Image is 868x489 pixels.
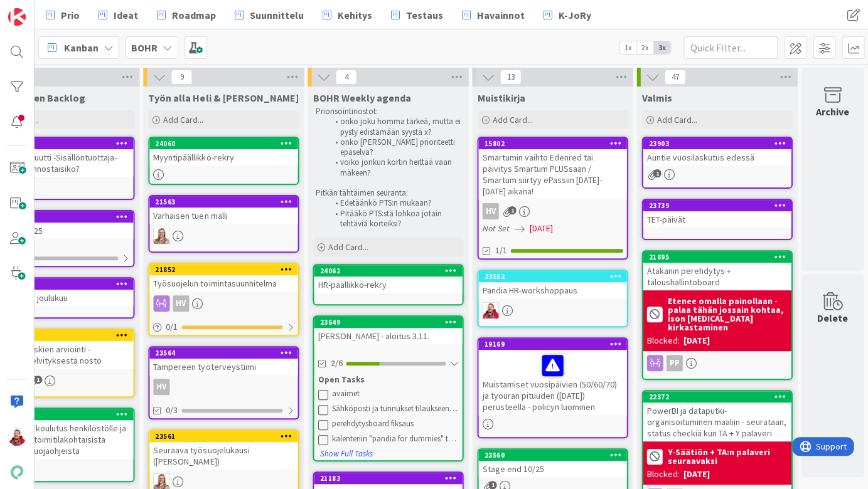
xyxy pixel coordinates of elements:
[641,92,672,104] span: Valmis
[667,297,787,332] b: Etenee omalla painollaan - palaa tähän jossain kohtaa, ison [MEDICAL_DATA] kirkastaminen
[484,272,626,281] div: 23552
[328,241,368,253] span: Add Card...
[648,201,791,210] div: 23739
[149,138,297,149] div: 24060
[643,211,791,228] div: TET-päivät
[667,448,787,465] b: Y-Säätiön + TA:n palaveri seuraavaksi
[155,265,297,274] div: 21852
[478,149,626,199] div: Smartumin vaihto Edenred tai päivitys Smartum PLUSsaan / Smartum siirtyy ePassiin [DATE]-[DATE] a...
[318,374,458,386] div: Open Tasks
[683,468,709,481] div: [DATE]
[149,149,297,166] div: Myyntipäällikkö-rekry
[149,431,297,442] div: 23561
[478,302,626,318] div: JS
[149,442,297,470] div: Seuraava työsuojelukausi ([PERSON_NAME])
[149,196,297,224] div: 21563Varhaisen tuen malli
[643,263,791,290] div: Atakanin perehdytys + taloushallintoboard
[149,431,297,470] div: 23561Seuraava työsuojelukausi ([PERSON_NAME])
[328,137,461,158] li: onko [PERSON_NAME] prioriteetti epäselvä?
[331,389,458,399] div: avaimet
[131,41,158,54] b: BOHR
[8,8,26,26] img: Visit kanbanzone.com
[155,432,297,441] div: 23561
[406,8,443,23] span: Testaus
[166,404,178,417] span: 0/3
[484,340,626,349] div: 19169
[477,92,525,104] span: Muistikirja
[148,92,298,104] span: Työn alla Heli & Iina
[643,251,791,263] div: 21695
[319,447,373,461] button: Show Full Tasks
[643,149,791,166] div: Auntie vuosilaskutus edessä
[643,355,791,371] div: PP
[149,4,223,26] a: Roadmap
[478,271,626,298] div: 23552Pandia HR-workshoppaus
[149,208,297,224] div: Varhaisen tuen malli
[643,200,791,211] div: 23739
[478,271,626,282] div: 23552
[149,275,297,292] div: Työsuojelun toimintasuunnitelma
[328,198,461,208] li: Edetäänkö PTS:n mukaan?
[331,404,458,414] div: Sähköposti ja tunnukset tilaukseen - Juhon kanssa roolipohjainen tunnuslistaus, mitä tämä tarkoittaa
[328,157,461,178] li: voiko jonkun kortin heittää vaan mäkeen?
[149,379,297,395] div: HV
[335,70,356,85] span: 4
[91,4,146,26] a: Ideat
[646,334,679,347] div: Blocked:
[643,402,791,441] div: PowerBI ja dataputki-organisoituminen maaliin - seurataan, status checkiä kun TA + Y palaveri
[114,8,138,23] span: Ideat
[328,117,461,137] li: onko joku homma tärkeä, mutta ei pysty edistämään syystä x?
[155,197,297,206] div: 21563
[653,41,670,54] span: 3x
[149,228,297,244] div: IH
[648,139,791,148] div: 23903
[331,419,458,429] div: perehdytysboard fiksaus
[619,41,636,54] span: 1x
[816,104,849,119] div: Archive
[484,139,626,148] div: 15802
[478,138,626,199] div: 15802Smartumin vaihto Edenred tai päivitys Smartum PLUSsaan / Smartum siirtyy ePassiin [DATE]-[DA...
[8,463,26,481] img: avatar
[163,114,203,125] span: Add Card...
[656,114,697,125] span: Add Card...
[643,138,791,166] div: 23903Auntie vuosilaskutus edessä
[315,107,461,117] p: Priorisointinostot:
[478,450,626,477] div: 23560Stage end 10/25
[478,450,626,461] div: 23560
[478,339,626,415] div: 19169Muistamiset vuosipäivien (50/60/70) ja työuran pituuden ([DATE]) perusteella - policyn luominen
[149,138,297,166] div: 24060Myyntipäällikkö-rekry
[478,350,626,415] div: Muistamiset vuosipäivien (50/60/70) ja työuran pituuden ([DATE]) perusteella - policyn luominen
[482,302,498,318] img: JS
[495,244,506,257] span: 1/1
[149,319,297,335] div: 0/1
[478,203,626,219] div: HV
[559,8,591,23] span: K-JoRy
[492,114,532,125] span: Add Card...
[155,139,297,148] div: 24060
[314,265,462,293] div: 24062HR-päällikkö-rekry
[500,70,521,85] span: 13
[646,468,679,481] div: Blocked:
[648,253,791,261] div: 21695
[227,4,311,26] a: Suunnittelu
[643,138,791,149] div: 23903
[331,434,458,444] div: kalenteriin "pandia for dummies" tapahtumia
[643,200,791,228] div: 23739TET-päivät
[478,339,626,350] div: 19169
[330,357,342,370] span: 2/6
[319,474,462,483] div: 21183
[478,138,626,149] div: 15802
[155,349,297,357] div: 23564
[643,251,791,290] div: 21695Atakanin perehdytys + taloushallintoboard
[149,295,297,312] div: HV
[34,376,42,384] span: 1
[149,264,297,275] div: 21852
[314,473,462,484] div: 21183
[250,8,304,23] span: Suunnittelu
[315,4,380,26] a: Kehitys
[149,264,297,292] div: 21852Työsuojelun toimintasuunnitelma
[149,347,297,375] div: 23564Tampereen työterveystiimi
[666,355,682,371] div: PP
[643,391,791,402] div: 22372
[477,8,525,23] span: Havainnot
